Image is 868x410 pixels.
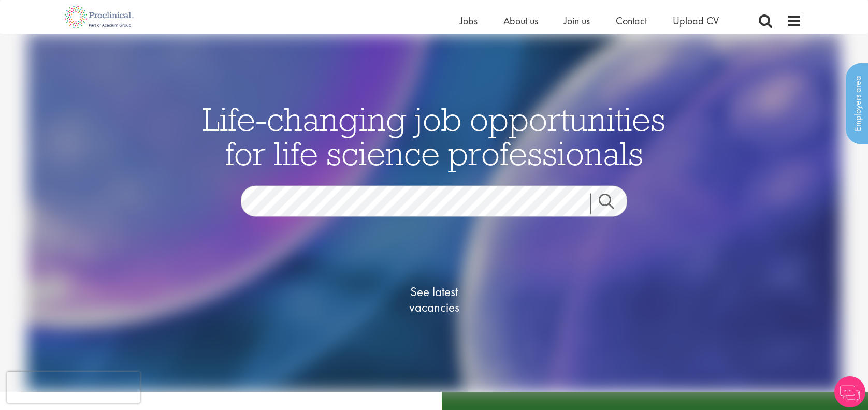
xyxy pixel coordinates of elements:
[460,14,478,27] a: Jobs
[27,34,841,392] img: candidate home
[503,14,538,27] a: About us
[564,14,590,27] a: Join us
[382,242,486,356] a: See latestvacancies
[382,284,486,315] span: See latest vacancies
[590,193,635,214] a: Job search submit button
[7,372,140,403] iframe: reCAPTCHA
[834,376,865,407] img: Chatbot
[202,98,666,173] span: Life-changing job opportunities for life science professionals
[673,14,719,27] a: Upload CV
[616,14,647,27] a: Contact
